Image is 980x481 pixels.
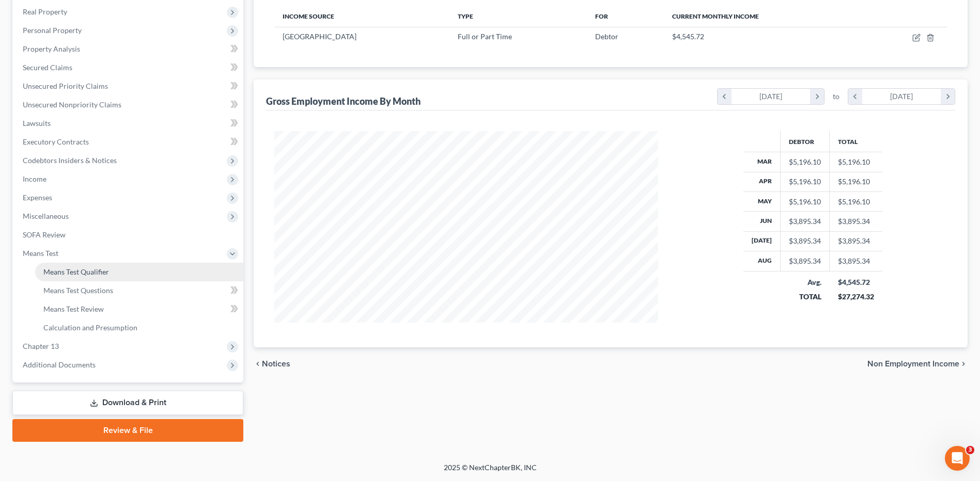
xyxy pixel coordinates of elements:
span: Current Monthly Income [672,12,759,20]
td: $3,895.34 [830,231,882,251]
a: Review & File [12,419,243,442]
span: Calculation and Presumption [43,323,137,332]
a: Unsecured Priority Claims [14,77,243,95]
i: chevron_right [941,89,955,104]
div: $5,196.10 [789,177,821,187]
button: Non Employment Income chevron_right [867,360,968,368]
span: Means Test Qualifier [43,267,109,276]
span: Means Test Questions [43,286,113,295]
span: $4,545.72 [672,32,704,41]
a: Secured Claims [14,58,243,77]
span: Expenses [23,193,52,202]
span: Additional Documents [23,360,96,369]
span: Secured Claims [23,63,72,72]
i: chevron_left [718,89,732,104]
button: chevron_left Notices [254,360,290,368]
td: $3,895.34 [830,251,882,271]
span: Personal Property [23,26,82,35]
th: Jun [743,212,781,231]
span: to [833,91,839,102]
a: Lawsuits [14,114,243,133]
a: Executory Contracts [14,133,243,151]
a: Means Test Questions [35,281,243,300]
span: Unsecured Priority Claims [23,82,108,90]
div: $3,895.34 [789,256,821,266]
div: 2025 © NextChapterBK, INC [196,462,785,481]
div: [DATE] [732,89,811,104]
td: $5,196.10 [830,172,882,191]
span: For [595,12,608,20]
div: $5,196.10 [789,197,821,207]
span: Income [23,174,46,183]
a: Property Analysis [14,40,243,58]
span: Unsecured Nonpriority Claims [23,100,121,109]
td: $5,196.10 [830,191,882,211]
span: [GEOGRAPHIC_DATA] [283,32,356,41]
span: Real Property [23,7,67,16]
div: $5,196.10 [789,157,821,167]
div: $3,895.34 [789,236,821,246]
span: Means Test [23,249,58,258]
span: Codebtors Insiders & Notices [23,156,117,165]
div: TOTAL [789,292,821,302]
div: $27,274.32 [838,292,874,302]
a: Means Test Review [35,300,243,318]
span: Full or Part Time [458,32,512,41]
a: Unsecured Nonpriority Claims [14,95,243,114]
div: Avg. [789,277,821,287]
span: Notices [262,360,290,368]
th: [DATE] [743,231,781,251]
iframe: Intercom live chat [945,446,970,471]
i: chevron_left [848,89,862,104]
span: SOFA Review [23,230,66,239]
th: Aug [743,251,781,271]
th: May [743,191,781,211]
a: Download & Print [12,391,243,415]
span: Type [458,12,473,20]
th: Total [830,131,882,152]
a: SOFA Review [14,226,243,244]
i: chevron_left [254,360,262,368]
span: Miscellaneous [23,212,69,220]
span: Property Analysis [23,44,80,53]
i: chevron_right [810,89,824,104]
td: $3,895.34 [830,212,882,231]
div: $3,895.34 [789,216,821,227]
th: Mar [743,152,781,172]
span: Debtor [595,32,618,41]
th: Debtor [781,131,830,152]
div: Gross Employment Income By Month [266,95,421,107]
div: [DATE] [862,89,941,104]
td: $5,196.10 [830,152,882,172]
a: Calculation and Presumption [35,318,243,337]
span: Income Source [283,12,334,20]
th: Apr [743,172,781,191]
span: Executory Contracts [23,137,89,146]
i: chevron_right [959,360,968,368]
span: 3 [966,446,974,454]
span: Means Test Review [43,304,104,313]
span: Chapter 13 [23,342,59,350]
span: Lawsuits [23,119,51,127]
div: $4,545.72 [838,277,874,287]
a: Means Test Qualifier [35,263,243,281]
span: Non Employment Income [867,360,959,368]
